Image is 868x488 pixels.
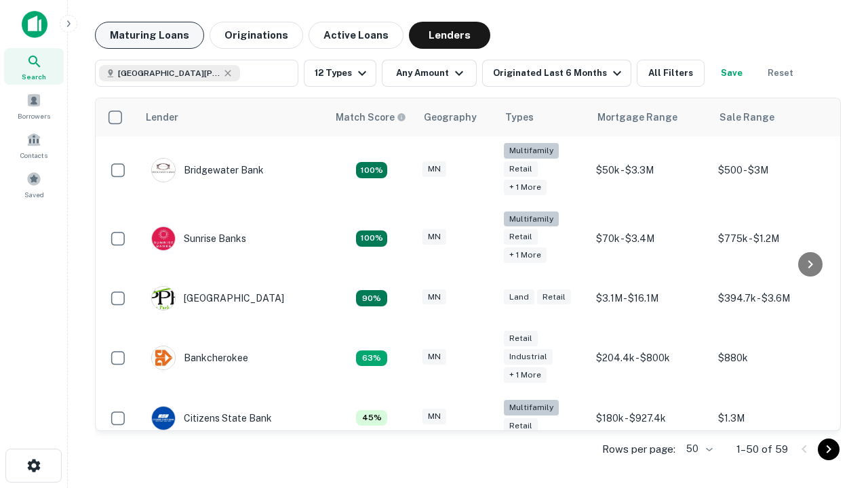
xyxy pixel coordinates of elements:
[409,22,490,49] button: Lenders
[711,324,833,392] td: $880k
[309,22,403,49] button: Active Loans
[151,406,272,430] div: Citizens State Bank
[151,226,246,251] div: Sunrise Banks
[597,109,677,125] div: Mortgage Range
[22,71,46,82] span: Search
[504,180,547,195] div: + 1 more
[504,247,547,263] div: + 1 more
[152,407,175,430] img: picture
[422,229,446,245] div: MN
[602,441,675,457] p: Rows per page:
[22,11,47,38] img: capitalize-icon.png
[711,136,833,205] td: $500 - $3M
[422,409,446,424] div: MN
[422,349,446,365] div: MN
[505,109,534,125] div: Types
[210,22,303,49] button: Originations
[356,350,387,367] div: Matching Properties: 7, hasApolloMatch: undefined
[356,162,387,178] div: Matching Properties: 20, hasApolloMatch: undefined
[18,110,50,121] span: Borrowers
[482,60,631,87] button: Originated Last 6 Months
[304,60,376,87] button: 12 Types
[356,230,387,247] div: Matching Properties: 13, hasApolloMatch: undefined
[589,98,711,136] th: Mortgage Range
[589,324,711,392] td: $204.4k - $800k
[4,127,64,163] a: Contacts
[24,189,44,200] span: Saved
[152,159,175,182] img: picture
[422,289,446,305] div: MN
[95,22,204,49] button: Maturing Loans
[711,98,833,136] th: Sale Range
[504,331,538,346] div: Retail
[711,205,833,273] td: $775k - $1.2M
[711,272,833,324] td: $394.7k - $3.6M
[800,380,868,445] iframe: Chat Widget
[497,98,589,136] th: Types
[504,289,534,305] div: Land
[504,367,547,383] div: + 1 more
[20,150,47,161] span: Contacts
[118,67,220,79] span: [GEOGRAPHIC_DATA][PERSON_NAME], [GEOGRAPHIC_DATA], [GEOGRAPHIC_DATA]
[152,287,175,310] img: picture
[493,65,625,81] div: Originated Last 6 Months
[504,400,559,415] div: Multifamily
[4,87,64,124] a: Borrowers
[152,346,175,369] img: picture
[328,98,416,136] th: Capitalize uses an advanced AI algorithm to match your search with the best lender. The match sco...
[336,110,403,125] h6: Match Score
[356,410,387,426] div: Matching Properties: 5, hasApolloMatch: undefined
[424,109,477,125] div: Geography
[589,272,711,324] td: $3.1M - $16.1M
[151,346,248,370] div: Bankcherokee
[589,392,711,444] td: $180k - $927.4k
[4,48,64,85] a: Search
[637,60,705,87] button: All Filters
[711,392,833,444] td: $1.3M
[382,60,477,87] button: Any Amount
[422,161,446,177] div: MN
[138,98,328,136] th: Lender
[356,290,387,306] div: Matching Properties: 10, hasApolloMatch: undefined
[504,418,538,434] div: Retail
[537,289,571,305] div: Retail
[504,161,538,177] div: Retail
[589,136,711,205] td: $50k - $3.3M
[152,227,175,250] img: picture
[736,441,788,457] p: 1–50 of 59
[589,205,711,273] td: $70k - $3.4M
[4,166,64,203] a: Saved
[504,349,553,365] div: Industrial
[504,143,559,159] div: Multifamily
[719,109,774,125] div: Sale Range
[151,286,284,310] div: [GEOGRAPHIC_DATA]
[759,60,802,87] button: Reset
[504,229,538,245] div: Retail
[681,439,715,459] div: 50
[146,109,178,125] div: Lender
[818,439,840,460] button: Go to next page
[336,110,406,125] div: Capitalize uses an advanced AI algorithm to match your search with the best lender. The match sco...
[504,211,559,227] div: Multifamily
[151,158,264,182] div: Bridgewater Bank
[416,98,497,136] th: Geography
[710,60,753,87] button: Save your search to get updates of matches that match your search criteria.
